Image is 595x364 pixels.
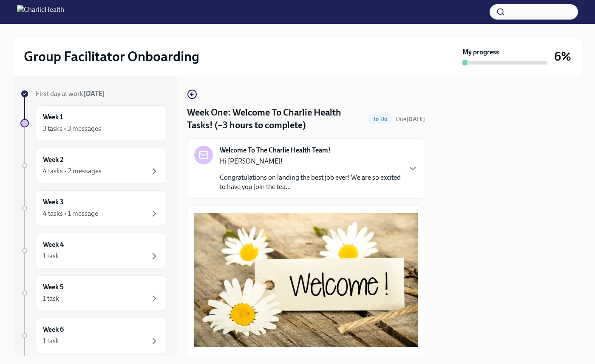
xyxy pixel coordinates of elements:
h3: 6% [554,49,571,64]
strong: [DATE] [83,90,105,98]
div: 1 task [43,251,59,261]
h6: Week 5 [43,282,64,292]
button: Zoom image [194,213,418,347]
img: CharlieHealth [17,5,64,19]
span: September 15th, 2025 08:00 [396,115,425,123]
div: 3 tasks • 3 messages [43,124,101,133]
span: First day at work [36,90,105,98]
a: Week 41 task [20,233,167,268]
div: 4 tasks • 2 messages [43,166,102,176]
h2: Group Facilitator Onboarding [24,48,199,65]
a: Week 51 task [20,275,167,311]
a: First day at work[DATE] [20,89,167,99]
span: Due [396,116,425,123]
strong: My progress [462,48,499,57]
h4: Week One: Welcome To Charlie Health Tasks! (~3 hours to complete) [187,106,365,132]
div: 1 task [43,336,59,346]
a: Week 24 tasks • 2 messages [20,148,167,183]
h6: Week 2 [43,155,63,164]
div: 4 tasks • 1 message [43,209,98,218]
a: Week 13 tasks • 3 messages [20,105,167,141]
div: 1 task [43,294,59,303]
a: Week 61 task [20,318,167,353]
h6: Week 4 [43,240,64,249]
p: Hi [PERSON_NAME]! [220,157,401,166]
a: Week 34 tasks • 1 message [20,190,167,226]
h6: Week 1 [43,113,63,122]
span: To Do [368,116,392,122]
strong: [DATE] [406,116,425,123]
h6: Week 3 [43,198,64,207]
strong: Welcome To The Charlie Health Team! [220,146,331,155]
h6: Week 6 [43,325,64,334]
p: Congratulations on landing the best job ever! We are so excited to have you join the tea... [220,173,401,192]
